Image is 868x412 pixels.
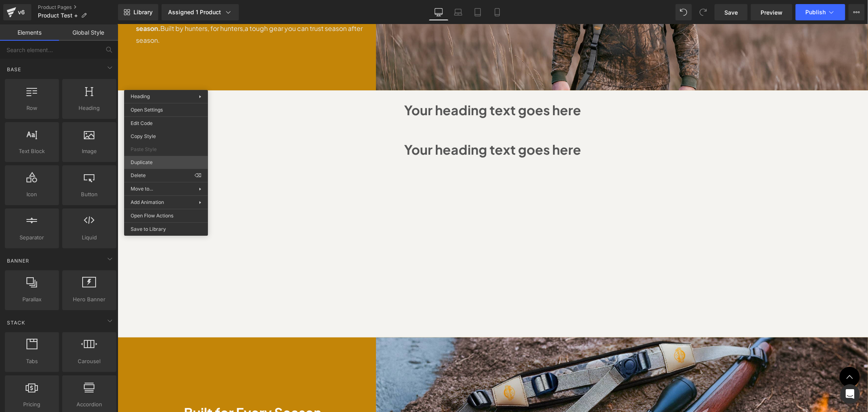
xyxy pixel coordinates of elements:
[724,8,738,17] span: Save
[7,400,57,409] span: Pricing
[131,106,201,114] span: Open Settings
[805,9,826,15] span: Publish
[695,4,711,20] button: Redo
[38,12,78,19] span: Product Test +
[131,226,201,233] span: Save to Library
[168,8,232,16] div: Assigned 1 Product
[761,8,783,17] span: Preview
[65,357,114,366] span: Carousel
[65,400,114,409] span: Accordion
[195,172,201,179] span: ⌫
[7,233,57,242] span: Separator
[65,104,114,112] span: Heading
[7,295,57,304] span: Parallax
[65,233,114,242] span: Liquid
[848,4,865,20] button: More
[131,172,195,179] span: Delete
[676,4,692,20] button: Undo
[65,295,114,304] span: Hero Banner
[118,4,158,20] a: New Library
[300,178,450,272] iframe: ROLLIN' SAFARI - 'Sleeping Beauty' - Official Trailer ITFS 2013
[751,4,792,20] a: Preview
[38,4,118,11] a: Product Pages
[8,74,742,98] h1: Your heading text goes here
[137,178,288,272] iframe: ROLLIN' SAFARI - 'Sleeping Beauty' - Official Trailer ITFS 2013
[65,147,114,156] span: Image
[463,178,613,272] iframe: ROLLIN' SAFARI - 'Sleeping Beauty' - Official Trailer ITFS 2013
[131,120,201,127] span: Edit Code
[59,24,118,41] a: Global Style
[429,4,448,20] a: Desktop
[796,4,845,20] button: Publish
[7,147,57,156] span: Text Block
[488,4,507,20] a: Mobile
[6,66,22,73] span: Base
[8,114,742,137] h1: Your heading text goes here
[131,133,201,140] span: Copy Style
[3,4,31,20] a: v6
[468,4,488,20] a: Tablet
[448,4,468,20] a: Laptop
[6,257,30,265] span: Banner
[18,380,252,396] h1: Built for Every Season
[131,185,199,193] span: Move to...
[840,384,860,404] div: Open Intercom Messenger
[6,319,26,327] span: Stack
[131,212,201,219] span: Open Flow Actions
[131,146,201,153] span: Paste Style
[133,9,153,16] span: Library
[131,199,199,206] span: Add Animation
[16,7,26,18] div: v6
[7,190,57,199] span: Icon
[7,104,57,112] span: Row
[131,93,150,99] span: Heading
[65,190,114,199] span: Button
[7,357,57,366] span: Tabs
[131,159,201,166] span: Duplicate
